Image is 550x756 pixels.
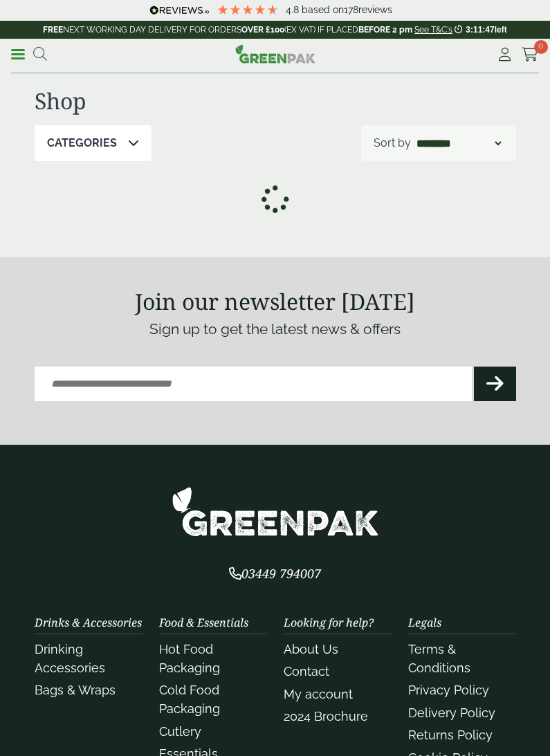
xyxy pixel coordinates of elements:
[47,135,117,151] p: Categories
[149,6,210,15] img: REVIEWS.io
[229,568,321,581] a: 03449 794007
[284,687,353,701] a: My account
[35,88,516,114] h1: Shop
[217,3,279,16] div: 4.78 Stars
[534,40,548,54] span: 0
[408,683,489,697] a: Privacy Policy
[358,25,412,35] strong: BEFORE 2 pm
[414,135,504,151] select: Shop order
[43,25,63,35] strong: FREE
[408,642,470,675] a: Terms & Conditions
[284,642,338,656] a: About Us
[229,565,321,582] span: 03449 794007
[374,135,411,151] p: Sort by
[284,709,368,723] a: 2024 Brochure
[408,706,495,720] a: Delivery Policy
[358,4,392,15] span: reviews
[302,4,344,15] span: Based on
[408,728,493,742] a: Returns Policy
[159,683,220,716] a: Cold Food Packaging
[35,642,105,675] a: Drinking Accessories
[159,724,201,739] a: Cutlery
[495,25,507,35] span: left
[284,664,329,679] a: Contact
[135,286,415,316] strong: Join our newsletter [DATE]
[286,4,302,15] span: 4.8
[35,318,516,340] p: Sign up to get the latest news & offers
[172,486,379,537] img: GreenPak Supplies
[159,642,220,675] a: Hot Food Packaging
[414,25,452,35] a: See T&C's
[235,44,315,64] img: GreenPak Supplies
[344,4,358,15] span: 178
[241,25,284,35] strong: OVER £100
[522,44,539,65] a: 0
[466,25,494,35] span: 3:11:47
[522,48,539,62] i: Cart
[35,683,116,697] a: Bags & Wraps
[496,48,513,62] i: My Account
